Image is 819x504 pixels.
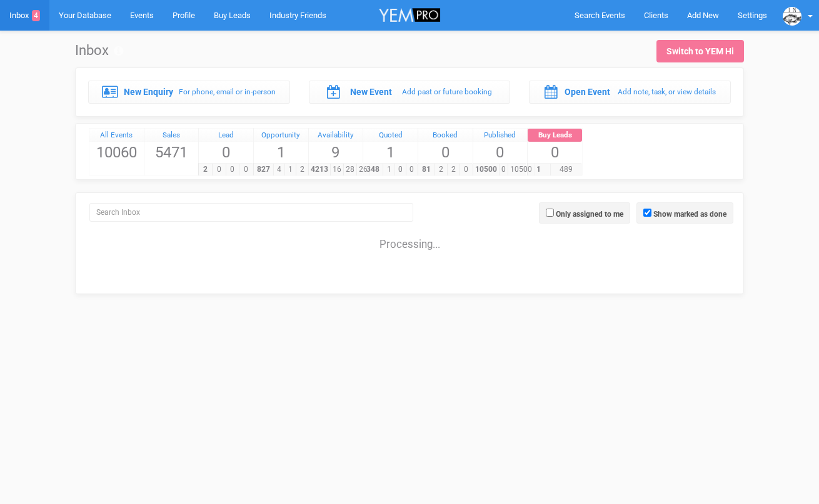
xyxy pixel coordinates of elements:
[473,142,528,163] span: 0
[783,7,801,26] img: data
[356,164,370,175] span: 26
[89,129,144,142] a: All Events
[529,81,731,103] a: Open Event Add note, task, or view details
[394,164,406,175] span: 0
[656,40,744,62] a: Switch to YEM Hi
[473,164,500,175] span: 10500
[144,129,199,142] a: Sales
[460,164,473,175] span: 0
[687,11,719,20] span: Add New
[124,86,173,98] label: New Enquiry
[527,164,550,175] span: 1
[273,164,285,175] span: 4
[32,10,40,21] span: 4
[418,164,435,175] span: 81
[350,86,392,98] label: New Event
[330,164,344,175] span: 16
[383,164,394,175] span: 1
[309,81,511,103] a: New Event Add past or future booking
[253,164,274,175] span: 827
[473,129,528,142] a: Published
[226,164,240,175] span: 0
[212,164,226,175] span: 0
[254,129,308,142] a: Opportunity
[418,129,473,142] a: Booked
[88,81,290,103] a: New Enquiry For phone, email or in-person
[308,164,331,175] span: 4213
[79,225,740,250] div: Processing...
[309,129,363,142] a: Availability
[418,142,473,163] span: 0
[402,87,492,96] small: Add past or future booking
[89,142,144,163] span: 10060
[284,164,296,175] span: 1
[499,164,508,175] span: 0
[363,129,418,142] a: Quoted
[199,129,253,142] a: Lead
[144,142,199,163] span: 5471
[363,142,418,163] span: 1
[199,142,253,163] span: 0
[89,203,413,222] input: Search Inbox
[435,164,448,175] span: 2
[296,164,308,175] span: 2
[179,87,276,96] small: For phone, email or in-person
[556,209,623,220] label: Only assigned to me
[666,45,734,57] div: Switch to YEM Hi
[565,86,610,98] label: Open Event
[406,164,418,175] span: 0
[618,87,716,96] small: Add note, task, or view details
[508,164,535,175] span: 10500
[75,43,123,58] h1: Inbox
[254,142,308,163] span: 1
[644,11,668,20] span: Clients
[309,142,363,163] span: 9
[575,11,625,20] span: Search Events
[363,164,383,175] span: 348
[447,164,460,175] span: 2
[239,164,253,175] span: 0
[343,164,357,175] span: 28
[198,164,213,175] span: 2
[528,129,582,142] a: Buy Leads
[550,164,582,175] span: 489
[528,142,582,163] span: 0
[653,209,726,220] label: Show marked as done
